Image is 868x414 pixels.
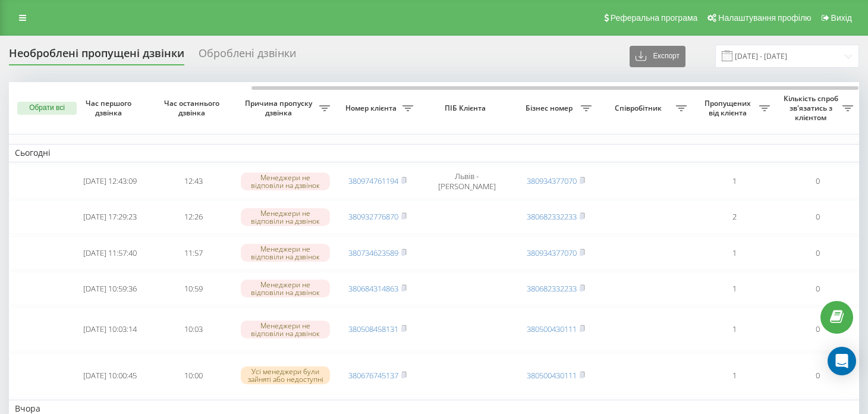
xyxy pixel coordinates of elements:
a: 380684314863 [348,283,398,294]
div: Менеджери не відповіли на дзвінок [241,172,330,190]
button: Обрати всі [17,102,77,115]
td: [DATE] 10:59:36 [68,272,152,305]
td: 1 [693,236,776,269]
td: 0 [776,236,859,269]
td: 11:57 [152,236,235,269]
span: Налаштування профілю [718,13,811,23]
span: Номер клієнта [342,103,402,113]
span: Причина пропуску дзвінка [241,99,319,117]
td: [DATE] 10:03:14 [68,308,152,351]
span: Час останнього дзвінка [161,99,225,117]
span: Пропущених від клієнта [699,99,759,117]
td: [DATE] 10:00:45 [68,353,152,397]
a: 380500430111 [527,324,577,334]
td: 0 [776,165,859,198]
span: Співробітник [603,103,676,113]
td: 0 [776,308,859,351]
div: Open Intercom Messenger [828,347,856,375]
div: Менеджери не відповіли на дзвінок [241,208,330,226]
a: 380734623589 [348,247,398,258]
td: 0 [776,353,859,397]
span: Вихід [831,13,852,23]
td: 0 [776,272,859,305]
td: Львів - [PERSON_NAME] [419,165,514,198]
button: Експорт [630,46,685,67]
a: 380500430111 [527,370,577,381]
span: Реферальна програма [611,13,698,23]
td: 12:26 [152,200,235,234]
a: 380974761194 [348,175,398,186]
a: 380934377070 [527,175,577,186]
div: Менеджери не відповіли на дзвінок [241,244,330,262]
td: 2 [693,200,776,234]
a: 380508458131 [348,324,398,334]
span: Час першого дзвінка [78,99,142,117]
a: 380682332233 [527,211,577,222]
td: 10:59 [152,272,235,305]
a: 380934377070 [527,247,577,258]
td: [DATE] 11:57:40 [68,236,152,269]
div: Менеджери не відповіли на дзвінок [241,321,330,338]
td: 1 [693,165,776,198]
td: [DATE] 12:43:09 [68,165,152,198]
td: 10:03 [152,308,235,351]
span: ПІБ Клієнта [429,103,504,113]
span: Кількість спроб зв'язатись з клієнтом [782,94,842,122]
td: 1 [693,353,776,397]
td: 1 [693,308,776,351]
span: Бізнес номер [520,103,581,113]
td: 0 [776,200,859,234]
td: 12:43 [152,165,235,198]
td: 10:00 [152,353,235,397]
td: [DATE] 17:29:23 [68,200,152,234]
div: Усі менеджери були зайняті або недоступні [241,366,330,384]
a: 380682332233 [527,283,577,294]
a: 380676745137 [348,370,398,381]
div: Менеджери не відповіли на дзвінок [241,280,330,297]
div: Оброблені дзвінки [199,47,296,65]
td: 1 [693,272,776,305]
div: Необроблені пропущені дзвінки [9,47,184,65]
a: 380932776870 [348,211,398,222]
